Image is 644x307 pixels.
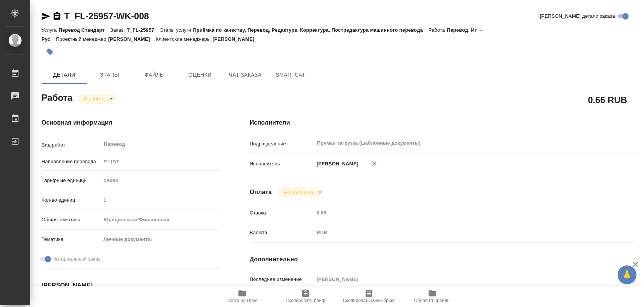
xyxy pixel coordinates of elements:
span: Нотариальный заказ [52,255,100,263]
p: Исполнитель [250,160,314,168]
div: Личные документы [101,233,219,246]
input: Пустое поле [314,207,603,218]
p: Клиентские менеджеры [156,36,213,42]
p: Заказ: [110,27,126,33]
span: Файлы [137,70,173,80]
input: Пустое поле [101,194,219,205]
span: Обновить файлы [414,298,450,303]
input: Пустое поле [314,274,603,285]
p: Подразделение [250,140,314,148]
button: Обновить файлы [401,286,464,307]
p: Услуга [41,27,58,33]
button: Скопировать ссылку [52,12,61,21]
span: Скопировать бриф [286,298,325,303]
p: Проектный менеджер [56,36,108,42]
span: 🙏 [621,267,633,283]
p: Этапы услуги [160,27,193,33]
button: 🙏 [618,265,636,284]
span: SmartCat [272,70,309,80]
h4: [PERSON_NAME] [41,281,220,290]
p: Валюта [250,229,314,236]
h4: Исполнители [250,118,636,127]
p: Общая тематика [41,216,101,224]
p: T_FL-25957 [127,27,160,33]
a: T_FL-25957-WK-008 [64,11,149,21]
div: В работе [78,94,116,104]
span: Оценки [182,70,218,80]
button: В работе [82,96,107,102]
h4: Дополнительно [250,255,636,264]
button: Скопировать мини-бриф [337,286,401,307]
div: Юридическая/Финансовая [101,213,219,226]
p: Направление перевода [41,158,101,165]
h2: Работа [41,90,72,104]
h2: 0.66 RUB [588,93,627,106]
p: Вид работ [41,141,101,149]
span: Чат заказа [227,70,263,80]
p: Приёмка по качеству, Перевод, Редактура, Корректура, Постредактура машинного перевода [193,27,428,33]
span: Скопировать мини-бриф [343,298,395,303]
button: Добавить тэг [41,43,58,60]
span: [PERSON_NAME] детали заказа [540,12,615,20]
p: Тематика [41,236,101,243]
p: Работа [429,27,447,33]
div: В работе [278,187,324,197]
p: Кол-во единиц [41,196,101,204]
p: [PERSON_NAME] [108,36,156,42]
button: Скопировать бриф [274,286,337,307]
p: Последнее изменение [250,276,314,283]
span: Этапы [91,70,128,80]
h4: Оплата [250,188,272,197]
span: Папка на Drive [227,298,258,303]
p: Ставка [250,209,314,217]
div: RUB [314,226,603,239]
button: Папка на Drive [211,286,274,307]
button: Удалить исполнителя [366,155,383,172]
p: Тарифные единицы [41,177,101,184]
button: Не оплачена [281,189,315,196]
p: [PERSON_NAME] [212,36,260,42]
p: [PERSON_NAME] [314,160,358,168]
span: Детали [46,70,82,80]
button: Скопировать ссылку для ЯМессенджера [41,12,51,21]
p: Перевод Стандарт [58,27,110,33]
div: слово [101,174,219,187]
h4: Основная информация [41,118,220,127]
